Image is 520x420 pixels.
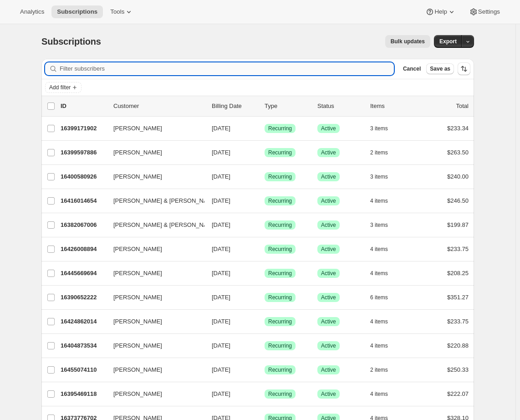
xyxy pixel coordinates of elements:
[61,146,469,159] div: 16399597886[PERSON_NAME][DATE]SuccessRecurringSuccessActive2 items$263.50
[212,149,230,156] span: [DATE]
[49,84,71,91] span: Add filter
[447,125,469,132] span: $233.34
[108,218,199,232] button: [PERSON_NAME] & [PERSON_NAME]
[403,65,421,72] span: Cancel
[447,294,469,301] span: $351.27
[61,102,106,111] p: ID
[45,82,82,93] button: Add filter
[447,270,469,277] span: $208.25
[268,366,292,374] span: Recurring
[478,8,500,15] span: Settings
[108,290,199,305] button: [PERSON_NAME]
[430,65,450,72] span: Save as
[61,245,106,254] p: 16426008894
[268,270,292,277] span: Recurring
[321,221,336,229] span: Active
[447,197,469,204] span: $246.50
[108,169,199,184] button: [PERSON_NAME]
[370,173,388,180] span: 3 items
[317,102,363,111] p: Status
[434,8,447,15] span: Help
[51,5,103,18] button: Subscriptions
[108,338,199,353] button: [PERSON_NAME]
[212,366,230,373] span: [DATE]
[110,8,124,15] span: Tools
[447,318,469,325] span: $233.75
[20,8,44,15] span: Analytics
[15,5,50,18] button: Analytics
[370,246,388,253] span: 4 items
[61,389,106,399] p: 16395469118
[60,62,394,75] input: Filter subscribers
[61,220,106,230] p: 16382067006
[61,388,469,400] div: 16395469118[PERSON_NAME][DATE]SuccessRecurringSuccessActive4 items$222.07
[268,173,292,180] span: Recurring
[61,148,106,157] p: 16399597886
[447,246,469,252] span: $233.75
[61,267,469,280] div: 16445669694[PERSON_NAME][DATE]SuccessRecurringSuccessActive4 items$208.25
[212,221,230,228] span: [DATE]
[268,149,292,156] span: Recurring
[212,125,230,132] span: [DATE]
[108,121,199,136] button: [PERSON_NAME]
[57,8,97,15] span: Subscriptions
[212,197,230,204] span: [DATE]
[434,35,462,48] button: Export
[321,294,336,301] span: Active
[61,122,469,135] div: 16399171902[PERSON_NAME][DATE]SuccessRecurringSuccessActive3 items$233.34
[426,63,454,74] button: Save as
[41,36,101,46] span: Subscriptions
[321,197,336,205] span: Active
[113,220,218,230] span: [PERSON_NAME] & [PERSON_NAME]
[268,125,292,132] span: Recurring
[370,390,388,398] span: 4 items
[447,149,469,156] span: $263.50
[370,366,388,374] span: 2 items
[268,342,292,349] span: Recurring
[370,243,398,256] button: 4 items
[113,245,162,254] span: [PERSON_NAME]
[321,318,336,325] span: Active
[113,365,162,374] span: [PERSON_NAME]
[212,102,257,111] p: Billing Date
[370,267,398,280] button: 4 items
[108,387,199,401] button: [PERSON_NAME]
[370,146,398,159] button: 2 items
[108,314,199,329] button: [PERSON_NAME]
[268,221,292,229] span: Recurring
[321,342,336,349] span: Active
[370,339,398,352] button: 4 items
[370,122,398,135] button: 3 items
[370,197,388,205] span: 4 items
[212,318,230,325] span: [DATE]
[370,315,398,328] button: 4 items
[113,124,162,133] span: [PERSON_NAME]
[391,38,425,45] span: Bulk updates
[370,102,416,111] div: Items
[447,173,469,180] span: $240.00
[420,5,461,18] button: Help
[212,270,230,277] span: [DATE]
[61,339,469,352] div: 16404873534[PERSON_NAME][DATE]SuccessRecurringSuccessActive4 items$220.88
[113,389,162,399] span: [PERSON_NAME]
[321,246,336,253] span: Active
[458,62,470,75] button: Sort the results
[370,318,388,325] span: 4 items
[113,172,162,181] span: [PERSON_NAME]
[212,390,230,397] span: [DATE]
[61,293,106,302] p: 16390652222
[321,270,336,277] span: Active
[113,293,162,302] span: [PERSON_NAME]
[105,5,139,18] button: Tools
[212,294,230,301] span: [DATE]
[108,194,199,208] button: [PERSON_NAME] & [PERSON_NAME]
[61,172,106,181] p: 16400580926
[268,246,292,253] span: Recurring
[212,173,230,180] span: [DATE]
[439,38,457,45] span: Export
[113,317,162,326] span: [PERSON_NAME]
[61,364,469,376] div: 16455074110[PERSON_NAME][DATE]SuccessRecurringSuccessActive2 items$250.33
[399,63,424,74] button: Cancel
[61,196,106,205] p: 16416014654
[61,219,469,231] div: 16382067006[PERSON_NAME] & [PERSON_NAME][DATE]SuccessRecurringSuccessActive3 items$199.87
